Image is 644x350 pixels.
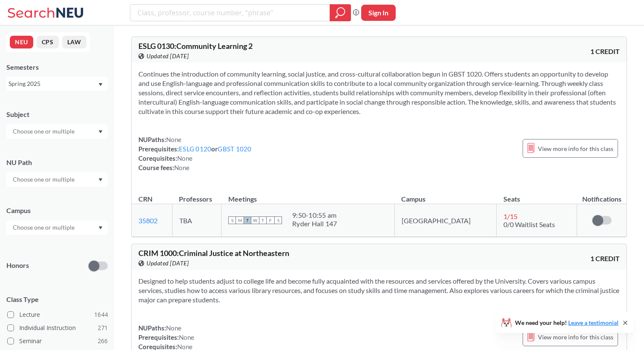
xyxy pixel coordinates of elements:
[218,145,251,153] a: GBST 1020
[172,204,221,237] td: TBA
[503,212,517,220] span: 1 / 15
[590,254,620,263] span: 1 CREDIT
[6,158,108,167] div: NU Path
[6,206,108,215] div: Campus
[6,63,108,72] div: Semesters
[179,145,211,153] a: ESLG 0120
[137,6,324,20] input: Class, professor, course number, "phrase"
[568,319,618,326] a: Leave a testimonial
[497,186,577,204] th: Seats
[166,324,181,332] span: None
[335,7,345,19] svg: magnifying glass
[37,36,59,48] button: CPS
[538,143,613,154] span: View more info for this class
[7,336,108,347] label: Seminar
[138,135,252,172] div: NUPaths: Prerequisites: or Corequisites: Course fees:
[174,164,190,171] span: None
[259,216,267,224] span: T
[6,261,29,270] p: Honors
[138,69,620,116] section: Continues the introduction of community learning, social justice, and cross-cultural collaboratio...
[538,332,613,342] span: View more info for this class
[177,154,193,162] span: None
[221,186,395,204] th: Meetings
[98,323,108,333] span: 271
[98,178,103,182] svg: Dropdown arrow
[10,36,33,48] button: NEU
[251,216,259,224] span: W
[62,36,86,48] button: LAW
[361,5,396,21] button: Sign In
[138,248,289,258] span: CRIM 1000 : Criminal Justice at Northeastern
[7,309,108,320] label: Lecture
[6,110,108,119] div: Subject
[515,320,618,326] span: We need your help!
[98,336,108,346] span: 266
[292,211,337,219] div: 9:50 - 10:55 am
[147,259,189,268] span: Updated [DATE]
[503,220,555,228] span: 0/0 Waitlist Seats
[98,226,103,230] svg: Dropdown arrow
[292,219,337,228] div: Ryder Hall 147
[147,51,189,61] span: Updated [DATE]
[6,220,108,235] div: Dropdown arrow
[6,295,108,304] span: Class Type
[98,130,103,134] svg: Dropdown arrow
[94,310,108,319] span: 1644
[236,216,244,224] span: M
[172,186,221,204] th: Professors
[138,276,620,304] section: Designed to help students adjust to college life and become fully acquainted with the resources a...
[267,216,274,224] span: F
[7,322,108,333] label: Individual Instruction
[9,126,80,137] input: Choose one or multiple
[330,4,351,21] div: magnifying glass
[244,216,251,224] span: T
[9,174,80,185] input: Choose one or multiple
[179,333,194,341] span: None
[590,47,620,56] span: 1 CREDIT
[138,216,158,225] a: 35802
[166,136,181,143] span: None
[274,216,282,224] span: S
[9,222,80,233] input: Choose one or multiple
[577,186,627,204] th: Notifications
[6,124,108,139] div: Dropdown arrow
[6,77,108,91] div: Spring 2025Dropdown arrow
[6,172,108,187] div: Dropdown arrow
[394,204,496,237] td: [GEOGRAPHIC_DATA]
[98,83,103,86] svg: Dropdown arrow
[394,186,496,204] th: Campus
[138,194,152,204] div: CRN
[138,41,253,51] span: ESLG 0130 : Community Learning 2
[228,216,236,224] span: S
[9,79,98,88] div: Spring 2025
